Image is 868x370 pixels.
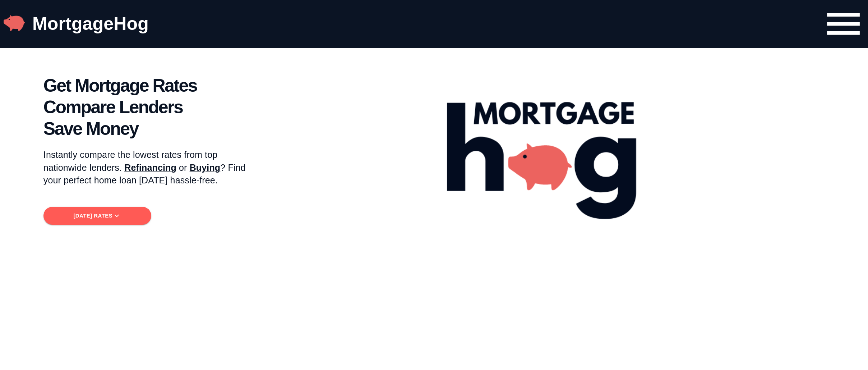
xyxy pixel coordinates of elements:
span: [DATE] Rates [49,211,146,220]
span: Buying [190,163,221,173]
button: [DATE] Rates [43,207,151,225]
span: Compare Lenders [43,98,259,116]
p: Instantly compare the lowest rates from top nationwide lenders. or ? Find your perfect home loan ... [43,149,259,187]
span: Save Money [43,120,259,138]
img: MortgageHog Logo [446,66,637,220]
span: Refinancing [124,163,176,173]
a: MortgageHog [32,14,149,34]
span: Get Mortgage Rates [43,77,259,95]
img: MortgageHog Logo [4,12,25,34]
